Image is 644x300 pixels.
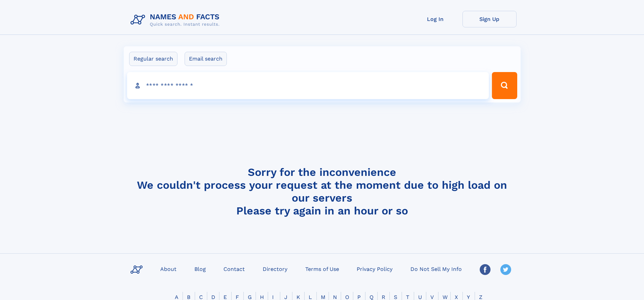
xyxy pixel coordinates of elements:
a: Privacy Policy [354,264,395,274]
input: search input [127,72,489,99]
a: About [158,264,179,274]
a: Terms of Use [303,264,342,274]
img: Facebook [480,264,491,275]
button: Search Button [492,72,517,99]
label: Email search [185,52,227,66]
a: Log In [408,11,462,27]
a: Do Not Sell My Info [408,264,464,274]
img: Logo Names and Facts [128,11,225,29]
label: Regular search [129,52,177,66]
h4: Sorry for the inconvenience We couldn't process your request at the moment due to high load on ou... [128,166,517,217]
a: Blog [192,264,209,274]
a: Directory [260,264,290,274]
img: Twitter [500,264,511,275]
a: Sign Up [462,11,517,27]
a: Contact [221,264,247,274]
